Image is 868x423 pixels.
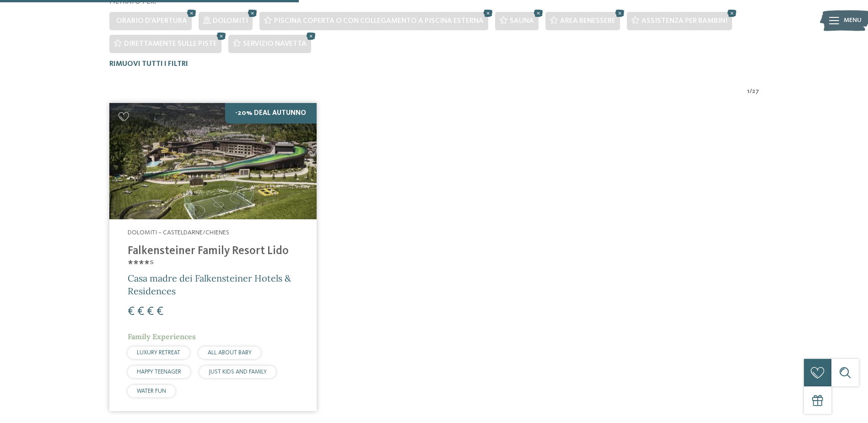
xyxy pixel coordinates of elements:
[137,306,144,318] span: €
[137,388,166,394] span: WATER FUN
[109,103,317,411] a: Cercate un hotel per famiglie? Qui troverete solo i migliori! -20% Deal Autunno Dolomiti – Castel...
[510,17,534,25] span: Sauna
[124,40,217,48] span: Direttamente sulle piste
[109,103,317,220] img: Cercate un hotel per famiglie? Qui troverete solo i migliori!
[752,87,759,96] span: 27
[243,40,307,48] span: Servizio navetta
[128,272,291,297] span: Casa madre dei Falkensteiner Hotels & Residences
[109,60,188,68] span: Rimuovi tutti i filtri
[213,17,248,25] span: Dolomiti
[137,369,181,375] span: HAPPY TEENAGER
[116,17,187,25] span: Orario d'apertura
[137,350,180,356] span: LUXURY RETREAT
[147,306,154,318] span: €
[128,244,298,272] h4: Falkensteiner Family Resort Lido ****ˢ
[209,369,267,375] span: JUST KIDS AND FAMILY
[208,350,252,356] span: ALL ABOUT BABY
[749,87,752,96] span: /
[128,229,229,236] span: Dolomiti – Casteldarne/Chienes
[560,17,615,25] span: Area benessere
[747,87,749,96] span: 1
[128,332,196,341] span: Family Experiences
[128,306,135,318] span: €
[274,17,484,25] span: Piscina coperta o con collegamento a piscina esterna
[642,17,728,25] span: Assistenza per bambini
[156,306,163,318] span: €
